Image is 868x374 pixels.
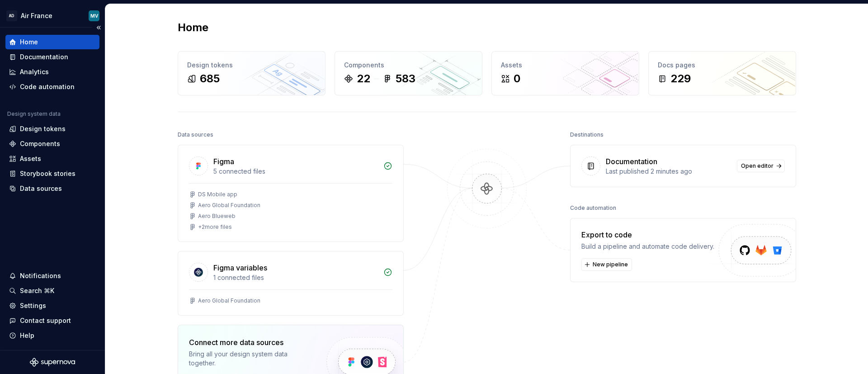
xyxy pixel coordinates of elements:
[20,82,75,91] div: Code automation
[5,269,99,283] button: Notifications
[5,166,99,181] a: Storybook stories
[581,258,632,271] button: New pipeline
[200,71,220,86] div: 685
[7,110,61,118] div: Design system data
[5,50,99,64] a: Documentation
[20,38,38,47] div: Home
[20,271,61,280] div: Notifications
[570,202,616,214] div: Code automation
[5,137,99,151] a: Components
[198,213,236,220] div: Aero Blueweb
[178,251,404,316] a: Figma variables1 connected filesAero Global Foundation
[581,229,714,240] div: Export to code
[178,128,213,141] div: Data sources
[213,167,378,176] div: 5 connected files
[5,181,99,196] a: Data sources
[189,337,311,348] div: Connect more data sources
[357,71,370,86] div: 22
[198,202,260,209] div: Aero Global Foundation
[606,167,731,176] div: Last published 2 minutes ago
[30,358,75,367] svg: Supernova Logo
[198,297,260,304] div: Aero Global Foundation
[593,261,628,268] span: New pipeline
[335,51,482,95] a: Components22583
[213,262,267,273] div: Figma variables
[198,223,232,231] div: + 2 more files
[344,61,473,70] div: Components
[514,71,520,86] div: 0
[658,61,787,70] div: Docs pages
[20,301,46,310] div: Settings
[20,169,75,178] div: Storybook stories
[213,273,378,282] div: 1 connected files
[491,51,639,95] a: Assets0
[20,139,60,148] div: Components
[21,11,52,20] div: Air France
[189,350,311,368] div: Bring all your design system data together.
[501,61,630,70] div: Assets
[20,52,68,62] div: Documentation
[5,328,99,343] button: Help
[670,71,691,86] div: 229
[187,61,316,70] div: Design tokens
[20,331,34,340] div: Help
[5,80,99,94] a: Code automation
[648,51,796,95] a: Docs pages229
[2,6,103,25] button: ADAir FranceMV
[570,128,604,141] div: Destinations
[20,316,71,325] div: Contact support
[20,154,41,163] div: Assets
[741,162,774,170] span: Open editor
[5,35,99,49] a: Home
[5,65,99,79] a: Analytics
[20,184,62,193] div: Data sources
[178,51,325,95] a: Design tokens685
[20,286,54,295] div: Search ⌘K
[737,160,785,172] a: Open editor
[198,191,237,198] div: DS Mobile app
[5,284,99,298] button: Search ⌘K
[178,20,208,35] h2: Home
[5,122,99,136] a: Design tokens
[178,145,404,242] a: Figma5 connected filesDS Mobile appAero Global FoundationAero Blueweb+2more files
[20,67,49,76] div: Analytics
[92,21,105,34] button: Collapse sidebar
[90,12,98,19] div: MV
[5,151,99,166] a: Assets
[581,242,714,251] div: Build a pipeline and automate code delivery.
[606,156,657,167] div: Documentation
[396,71,415,86] div: 583
[213,156,234,167] div: Figma
[20,124,66,133] div: Design tokens
[6,10,17,21] div: AD
[5,298,99,313] a: Settings
[5,313,99,328] button: Contact support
